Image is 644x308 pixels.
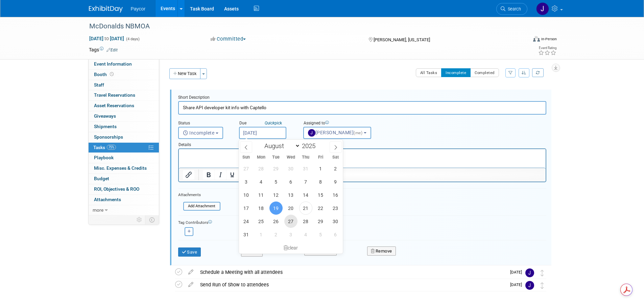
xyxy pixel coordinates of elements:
[89,46,118,53] td: Tags
[299,162,312,175] span: July 31, 2025
[240,162,253,175] span: July 27, 2025
[178,139,546,148] div: Details
[255,175,268,188] span: August 4, 2025
[89,143,159,153] a: Tasks75%
[284,162,297,175] span: July 30, 2025
[89,101,159,111] a: Asset Reservations
[255,162,268,175] span: July 28, 2025
[329,162,342,175] span: August 2, 2025
[94,165,147,171] span: Misc. Expenses & Credits
[226,170,238,180] button: Underline
[93,145,116,150] span: Tasks
[94,176,109,181] span: Budget
[441,68,471,77] button: Incomplete
[313,155,328,160] span: Fri
[505,6,521,11] span: Search
[89,70,159,80] a: Booth
[255,228,268,241] span: September 1, 2025
[269,228,283,241] span: September 2, 2025
[178,192,220,198] div: Attachments
[89,90,159,100] a: Travel Reservations
[314,202,327,215] span: August 22, 2025
[354,131,362,135] span: (me)
[125,37,140,41] span: (4 days)
[240,228,253,241] span: August 31, 2025
[178,95,546,101] div: Short Description
[89,184,159,194] a: ROI, Objectives & ROO
[94,72,115,77] span: Booth
[314,162,327,175] span: August 1, 2025
[87,20,517,32] div: McDonalds NBMOA
[254,155,268,160] span: Mon
[131,6,146,11] span: Paycor
[269,175,283,188] span: August 5, 2025
[185,282,197,288] a: edit
[94,92,135,98] span: Travel Reservations
[178,120,229,127] div: Status
[300,142,320,150] input: Year
[109,72,115,77] span: Booth not reserved yet
[299,228,312,241] span: September 4, 2025
[284,215,297,228] span: August 27, 2025
[178,218,546,226] div: Tag Contributors
[178,127,223,139] button: Incomplete
[94,134,123,140] span: Sponsorships
[145,215,159,224] td: Toggle Event Tabs
[525,268,534,277] img: Jenny Campbell
[89,205,159,215] a: more
[89,163,159,173] a: Misc. Expenses & Credits
[299,202,312,215] span: August 21, 2025
[269,202,283,215] span: August 19, 2025
[284,202,297,215] span: August 20, 2025
[89,6,123,13] img: ExhibitDay
[283,155,298,160] span: Wed
[299,215,312,228] span: August 28, 2025
[178,101,546,114] input: Name of task or a short description
[183,130,215,136] span: Incomplete
[299,175,312,188] span: August 7, 2025
[94,197,121,202] span: Attachments
[240,215,253,228] span: August 24, 2025
[328,155,343,160] span: Sat
[533,36,540,42] img: Format-Inperson.png
[284,175,297,188] span: August 6, 2025
[314,228,327,241] span: September 5, 2025
[94,124,117,129] span: Shipments
[269,162,283,175] span: July 29, 2025
[134,215,145,224] td: Personalize Event Tab Strip
[470,68,499,77] button: Completed
[93,207,103,213] span: more
[329,188,342,202] span: August 16, 2025
[197,266,506,278] div: Schedule a Meeting with all attendees
[538,46,556,50] div: Event Rating
[178,247,201,257] button: Save
[268,155,283,160] span: Tue
[261,142,300,150] select: Month
[103,36,110,41] span: to
[496,3,527,15] a: Search
[532,68,544,77] a: Refresh
[197,279,506,290] div: Send Run of Show to attendees
[183,170,194,180] button: Insert/edit link
[329,215,342,228] span: August 30, 2025
[203,170,214,180] button: Bold
[106,48,118,52] a: Edit
[89,153,159,163] a: Playbook
[255,188,268,202] span: August 11, 2025
[179,149,546,168] iframe: Rich Text Area
[298,155,313,160] span: Thu
[239,120,293,127] div: Due
[510,270,525,275] span: [DATE]
[329,175,342,188] span: August 9, 2025
[284,228,297,241] span: September 3, 2025
[541,37,557,42] div: In-Person
[284,188,297,202] span: August 13, 2025
[255,202,268,215] span: August 18, 2025
[536,2,549,15] img: Jenny Campbell
[541,282,544,289] i: Move task
[314,175,327,188] span: August 8, 2025
[240,202,253,215] span: August 17, 2025
[89,35,124,42] span: [DATE] [DATE]
[255,215,268,228] span: August 25, 2025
